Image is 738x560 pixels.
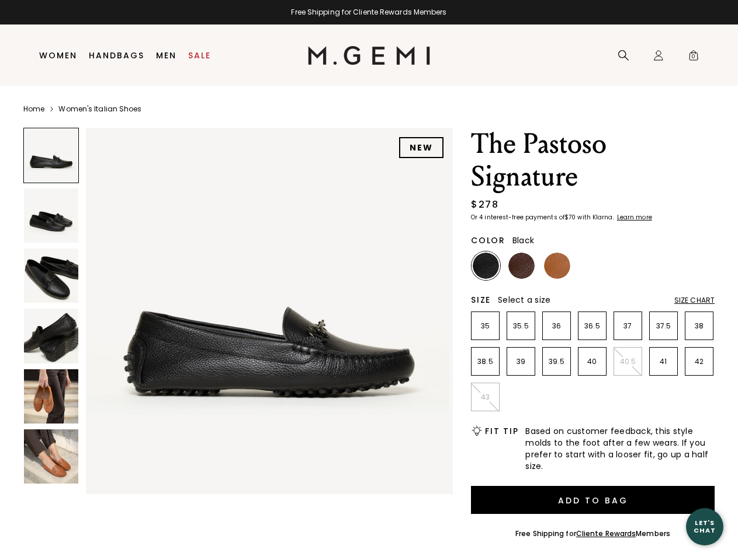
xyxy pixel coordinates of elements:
a: Women [39,51,77,60]
span: 0 [688,52,699,64]
p: 36.5 [578,321,606,331]
span: Black [512,235,534,246]
p: 41 [650,357,677,366]
span: Select a size [498,294,550,306]
a: Cliente Rewards [576,528,636,538]
img: Tan [544,253,570,279]
div: Size Chart [674,296,715,305]
p: 39 [507,357,535,366]
a: Handbags [89,51,144,60]
p: 35 [472,321,499,331]
img: The Pastoso Signature [86,128,453,494]
a: Men [156,51,176,60]
h2: Size [471,295,491,304]
klarna-placement-style-cta: Learn more [617,213,652,222]
button: Add to Bag [471,486,715,514]
div: Let's Chat [686,519,723,534]
span: Based on customer feedback, this style molds to the foot after a few wears. If you prefer to star... [525,425,715,472]
a: Home [23,104,44,114]
p: 38.5 [472,357,499,366]
klarna-placement-style-body: with Klarna [577,213,615,222]
a: Learn more [616,214,652,221]
klarna-placement-style-body: Or 4 interest-free payments of [471,213,564,222]
img: The Pastoso Signature [24,429,78,484]
p: 38 [685,321,713,331]
div: NEW [399,137,444,158]
h1: The Pastoso Signature [471,128,715,193]
p: 42 [685,357,713,366]
p: 40.5 [614,357,642,366]
p: 39.5 [543,357,570,366]
img: The Pastoso Signature [24,309,78,363]
h2: Color [471,236,505,245]
p: 37 [614,321,642,331]
p: 37.5 [650,321,677,331]
div: Free Shipping for Members [515,529,670,538]
p: 36 [543,321,570,331]
img: Black [473,253,499,279]
img: The Pastoso Signature [24,249,78,303]
p: 43 [472,393,499,402]
h2: Fit Tip [485,426,518,436]
a: Sale [188,51,211,60]
a: Women's Italian Shoes [58,104,141,114]
img: Chocolate [508,253,535,279]
klarna-placement-style-amount: $70 [564,213,576,222]
div: $278 [471,198,498,212]
img: M.Gemi [308,46,430,65]
p: 40 [578,357,606,366]
p: 35.5 [507,321,535,331]
img: The Pastoso Signature [24,369,78,423]
img: The Pastoso Signature [24,188,78,243]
